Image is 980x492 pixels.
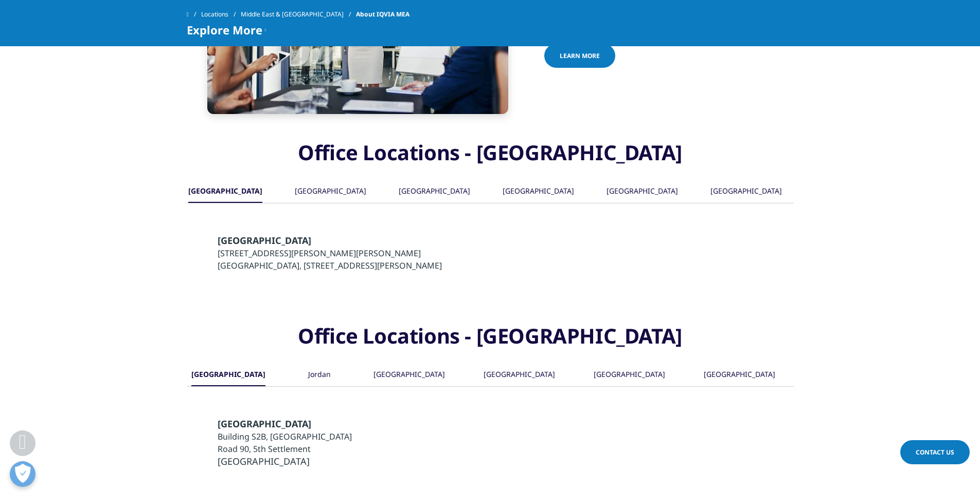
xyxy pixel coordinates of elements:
[241,5,356,24] a: Middle East & [GEOGRAPHIC_DATA]
[482,364,555,386] button: [GEOGRAPHIC_DATA]
[399,181,470,203] div: [GEOGRAPHIC_DATA]
[397,181,470,203] button: [GEOGRAPHIC_DATA]
[709,181,782,203] button: [GEOGRAPHIC_DATA]
[607,181,678,203] div: [GEOGRAPHIC_DATA]
[916,448,954,457] span: Contact Us
[190,364,265,386] button: [GEOGRAPHIC_DATA]
[218,247,442,259] li: [STREET_ADDRESS][PERSON_NAME][PERSON_NAME]
[592,364,665,386] button: [GEOGRAPHIC_DATA]
[187,24,262,36] span: Explore More
[218,430,352,443] li: Building S2B, [GEOGRAPHIC_DATA]
[704,364,775,386] div: [GEOGRAPHIC_DATA]
[560,51,600,60] span: Learn more
[293,181,366,203] button: [GEOGRAPHIC_DATA]
[544,44,615,68] a: Learn more
[356,5,409,24] span: About IQVIA MEA
[702,364,775,386] button: [GEOGRAPHIC_DATA]
[302,364,335,386] button: Jordan
[503,181,574,203] div: [GEOGRAPHIC_DATA]
[605,181,678,203] button: [GEOGRAPHIC_DATA]
[218,234,311,247] span: [GEOGRAPHIC_DATA]
[218,443,352,455] li: Road 90, 5th Settlement
[484,364,555,386] div: [GEOGRAPHIC_DATA]
[187,323,794,364] h3: Office Locations - [GEOGRAPHIC_DATA]
[218,418,311,430] span: [GEOGRAPHIC_DATA]
[295,181,366,203] div: [GEOGRAPHIC_DATA]
[373,364,445,386] div: [GEOGRAPHIC_DATA]
[372,364,445,386] button: [GEOGRAPHIC_DATA]
[900,440,970,464] a: Contact Us
[594,364,665,386] div: [GEOGRAPHIC_DATA]
[710,181,782,203] div: [GEOGRAPHIC_DATA]
[308,364,331,386] div: Jordan
[187,140,794,181] h3: Office Locations - [GEOGRAPHIC_DATA]
[218,455,310,467] span: [GEOGRAPHIC_DATA]
[201,5,241,24] a: Locations
[501,181,574,203] button: [GEOGRAPHIC_DATA]
[191,364,265,386] div: [GEOGRAPHIC_DATA]
[218,259,442,272] li: [GEOGRAPHIC_DATA], [STREET_ADDRESS][PERSON_NAME]
[187,181,262,203] button: [GEOGRAPHIC_DATA]
[10,461,35,487] button: Open Preferences
[188,181,262,203] div: [GEOGRAPHIC_DATA]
